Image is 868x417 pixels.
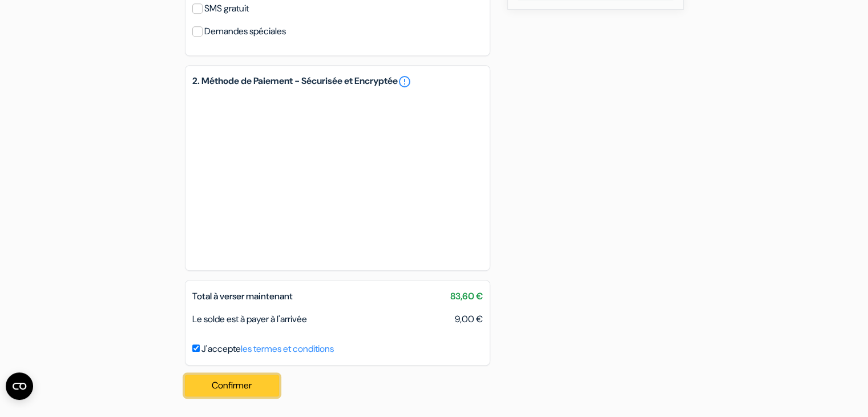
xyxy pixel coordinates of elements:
[192,290,293,302] span: Total à verser maintenant
[192,75,483,89] h5: 2. Méthode de Paiement - Sécurisée et Encryptée
[6,372,33,400] button: Ouvrir le widget CMP
[450,290,483,303] span: 83,60 €
[241,343,334,355] a: les termes et conditions
[192,313,307,325] span: Le solde est à payer à l'arrivée
[455,312,483,326] span: 9,00 €
[201,342,334,356] label: J'accepte
[185,375,280,396] button: Confirmer
[204,1,249,17] label: SMS gratuit
[204,23,286,39] label: Demandes spéciales
[190,91,485,263] iframe: Cadre de saisie sécurisé pour le paiement
[398,75,411,89] a: error_outline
